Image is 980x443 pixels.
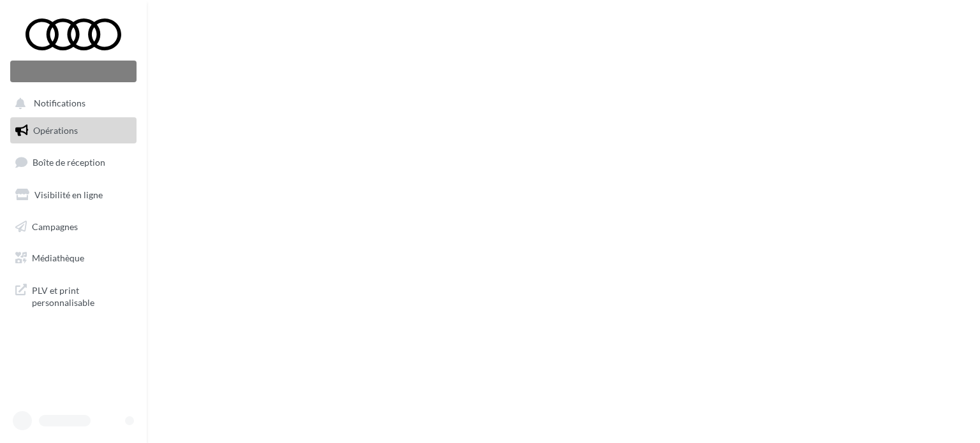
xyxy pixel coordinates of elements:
span: Notifications [34,98,85,109]
span: PLV et print personnalisable [32,282,131,309]
a: Visibilité en ligne [8,182,139,208]
a: Boîte de réception [8,149,139,176]
a: Campagnes [8,214,139,240]
span: Opérations [33,125,78,136]
a: Opérations [8,117,139,144]
span: Boîte de réception [33,157,105,168]
span: Médiathèque [32,252,84,263]
span: Visibilité en ligne [34,189,103,200]
span: Campagnes [32,221,78,231]
div: Nouvelle campagne [10,61,137,82]
a: PLV et print personnalisable [8,277,139,314]
a: Médiathèque [8,245,139,272]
